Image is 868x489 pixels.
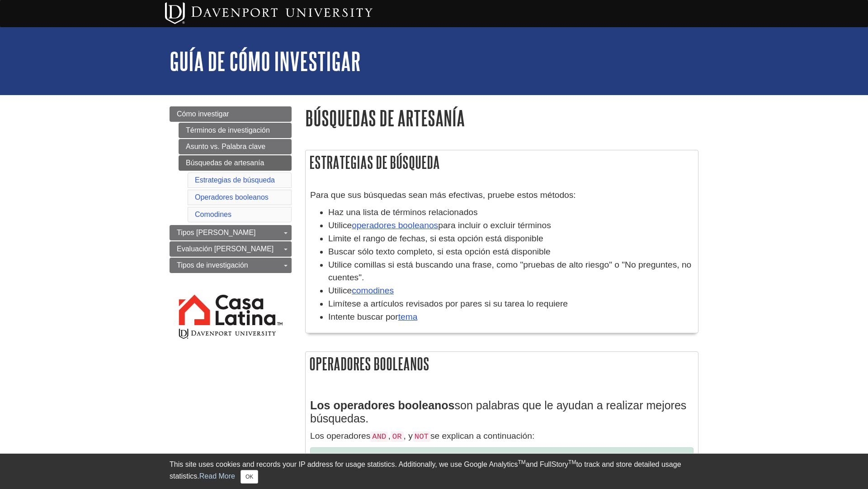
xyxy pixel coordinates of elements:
a: Asunto vs. Palabra clave [179,139,292,154]
a: Cómo investigar [170,106,292,122]
strong: Los operadores booleanos [310,399,455,412]
span: Cómo investigar [177,110,229,118]
a: Tipos [PERSON_NAME] [170,225,292,240]
a: Tipos de investigación [170,258,292,273]
code: OR [391,431,404,442]
sup: TM [518,459,525,465]
code: NOT [413,431,430,442]
a: operadores booleanos [352,221,438,230]
p: Los operadores , , y se explican a continuación: [310,430,693,443]
li: Buscar sólo texto completo, si esta opción está disponible [328,245,693,259]
li: Limite el rango de fechas, si esta opción está disponible [328,232,693,245]
span: Evaluación [PERSON_NAME] [177,245,274,253]
img: Davenport University [165,2,373,24]
a: Comodines [195,211,231,218]
li: Haz una lista de términos relacionados [328,206,693,219]
li: Utilice para incluir o excluir términos [328,219,693,232]
span: Tipos [PERSON_NAME] [177,229,256,236]
li: Utilice [328,284,693,297]
li: Limítese a artículos revisados ​​por pares si su tarea lo requiere [328,297,693,311]
p: Para que sus búsquedas sean más efectivas, pruebe estos métodos: [310,189,693,202]
a: Guía de cómo investigar [170,47,361,75]
h3: son palabras que le ayudan a realizar mejores búsquedas. [310,399,693,425]
a: Read More [199,472,235,480]
a: comodines [352,286,394,295]
button: Close [241,470,258,484]
code: AND [370,431,388,442]
h1: Búsquedas de artesanía [305,106,698,129]
a: tema [398,312,418,321]
a: Estrategias de búsqueda [195,176,275,184]
sup: TM [568,459,576,465]
a: Búsquedas de artesanía [179,155,292,171]
div: Guide Page Menu [170,106,292,356]
a: Términos de investigación [179,123,292,138]
li: Utilice comillas si está buscando una frase, como "pruebas de alto riesgo" o "No preguntes, no cu... [328,259,693,285]
h2: Estrategias de búsqueda [306,150,698,174]
div: This site uses cookies and records your IP address for usage statistics. Additionally, we use Goo... [170,459,698,484]
span: Tipos de investigación [177,261,248,269]
a: Evaluación [PERSON_NAME] [170,241,292,257]
h2: Operadores booleanos [306,352,698,376]
a: Operadores booleanos [195,193,269,201]
li: Intente buscar por [328,311,693,324]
